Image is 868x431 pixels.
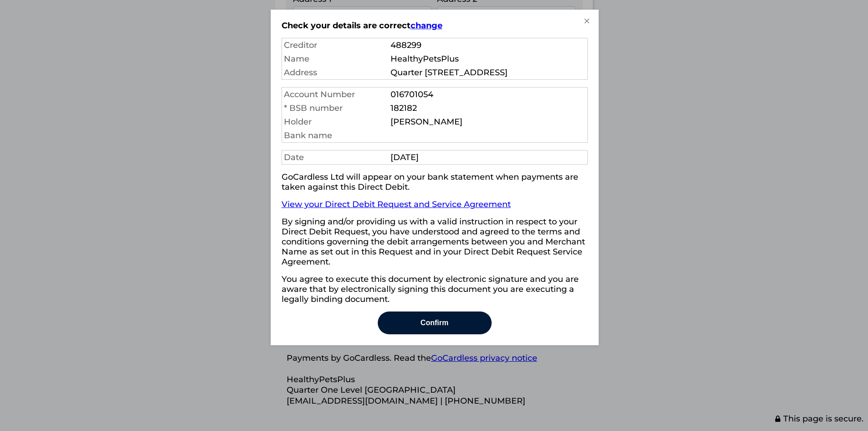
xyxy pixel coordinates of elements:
td: Quarter [STREET_ADDRESS] [389,66,587,80]
td: Account Number [282,88,389,102]
button: Confirm [378,312,492,334]
td: Holder [282,115,389,129]
td: Creditor [282,38,389,52]
td: Date [282,151,389,165]
td: Bank name [282,129,389,143]
td: Address [282,66,389,80]
p: You agree to execute this document by electronic signature and you are aware that by electronical... [282,274,588,304]
a: View your Direct Debit Request and Service Agreement [282,199,511,209]
td: 182182 [389,101,587,115]
p: GoCardless Ltd will appear on your bank statement when payments are taken against this Direct Debit. [282,172,588,192]
td: [DATE] [389,151,587,165]
td: HealthyPetsPlus [389,52,587,66]
td: * BSB number [282,101,389,115]
p: By signing and/or providing us with a valid instruction in respect to your Direct Debit Request, ... [282,217,588,267]
td: 488299 [389,38,587,52]
td: 016701054 [389,88,587,102]
td: Name [282,52,389,66]
td: [PERSON_NAME] [389,115,587,129]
